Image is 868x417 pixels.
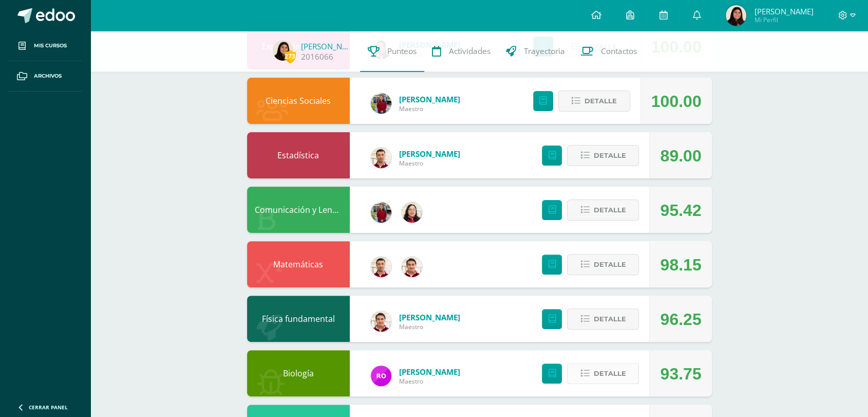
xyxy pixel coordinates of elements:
button: Detalle [567,363,639,384]
div: Estadística [247,132,350,178]
button: Detalle [567,309,639,330]
span: Maestro [399,159,460,168]
span: Cerrar panel [29,404,68,411]
span: Detalle [593,364,626,383]
div: Física fundamental [247,296,350,342]
span: Detalle [593,310,626,329]
span: Mis cursos [34,42,67,50]
span: Contactos [601,46,637,57]
a: Trayectoria [498,31,573,72]
img: e1f0730b59be0d440f55fb027c9eff26.png [371,93,391,114]
img: 08228f36aa425246ac1f75ab91e507c5.png [371,366,391,386]
img: 76b79572e868f347d82537b4f7bc2cf5.png [371,311,391,332]
span: 273 [285,50,296,63]
span: Mi Perfil [754,15,813,24]
div: 89.00 [660,133,701,179]
button: Detalle [567,200,639,221]
a: [PERSON_NAME] [399,367,460,377]
div: Biología [247,350,350,396]
a: [PERSON_NAME] [399,312,460,322]
a: Contactos [573,31,645,72]
img: 8967023db232ea363fa53c906190b046.png [371,148,391,168]
span: Archivos [34,72,62,80]
div: Ciencias Sociales [247,78,350,124]
div: 98.15 [660,242,701,288]
div: Comunicación y Lenguaje [247,187,350,233]
a: Mis cursos [8,31,82,61]
a: [PERSON_NAME] [301,41,352,51]
span: Actividades [449,46,490,57]
img: d66720014760d80f5c098767f9c1150e.png [273,40,293,61]
img: 76b79572e868f347d82537b4f7bc2cf5.png [402,257,422,277]
span: Detalle [593,201,626,220]
img: 8967023db232ea363fa53c906190b046.png [371,257,391,277]
span: [PERSON_NAME] [754,6,813,16]
a: [PERSON_NAME] [399,149,460,159]
button: Detalle [558,90,630,112]
span: Maestro [399,377,460,386]
div: 96.25 [660,296,701,342]
img: c6b4b3f06f981deac34ce0a071b61492.png [402,202,422,223]
span: Detalle [593,255,626,274]
span: Detalle [593,146,626,165]
a: Punteos [360,31,424,72]
div: 100.00 [651,78,702,124]
div: 93.75 [660,351,701,397]
div: 95.42 [660,187,701,233]
span: Trayectoria [524,46,565,57]
img: e1f0730b59be0d440f55fb027c9eff26.png [371,202,391,223]
a: [PERSON_NAME] [399,94,460,104]
button: Detalle [567,254,639,275]
span: Maestro [399,322,460,331]
span: Punteos [387,46,417,57]
button: Detalle [567,145,639,166]
a: Actividades [424,31,498,72]
div: Matemáticas [247,241,350,287]
img: d66720014760d80f5c098767f9c1150e.png [726,5,746,26]
span: Maestro [399,104,460,113]
span: Detalle [584,92,617,111]
a: 2016066 [301,51,333,62]
a: Archivos [8,61,82,92]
